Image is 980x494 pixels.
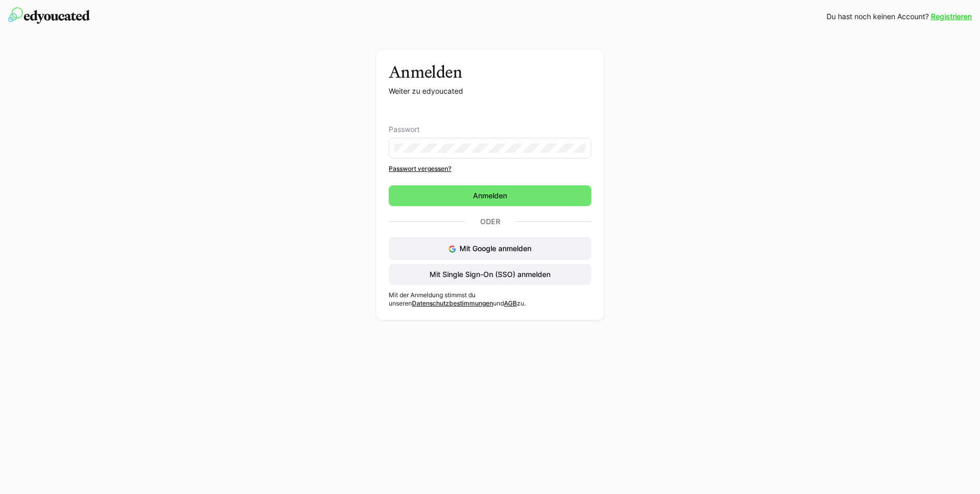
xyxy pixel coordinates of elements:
[389,291,591,308] p: Mit der Anmeldung stimmst du unseren und zu.
[389,86,591,96] p: Weiter zu edyoucated
[389,125,420,134] span: Passwort
[428,269,552,280] span: Mit Single Sign-On (SSO) anmelden
[471,191,509,201] span: Anmelden
[389,237,591,260] button: Mit Google anmelden
[389,264,591,285] button: Mit Single Sign-On (SSO) anmelden
[389,165,591,173] a: Passwort vergessen?
[389,62,591,82] h3: Anmelden
[931,11,972,22] a: Registrieren
[412,299,493,307] a: Datenschutzbestimmungen
[460,244,531,253] span: Mit Google anmelden
[504,299,517,307] a: AGB
[826,11,929,22] span: Du hast noch keinen Account?
[8,7,90,24] img: edyoucated
[389,185,591,206] button: Anmelden
[465,214,515,229] p: Oder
